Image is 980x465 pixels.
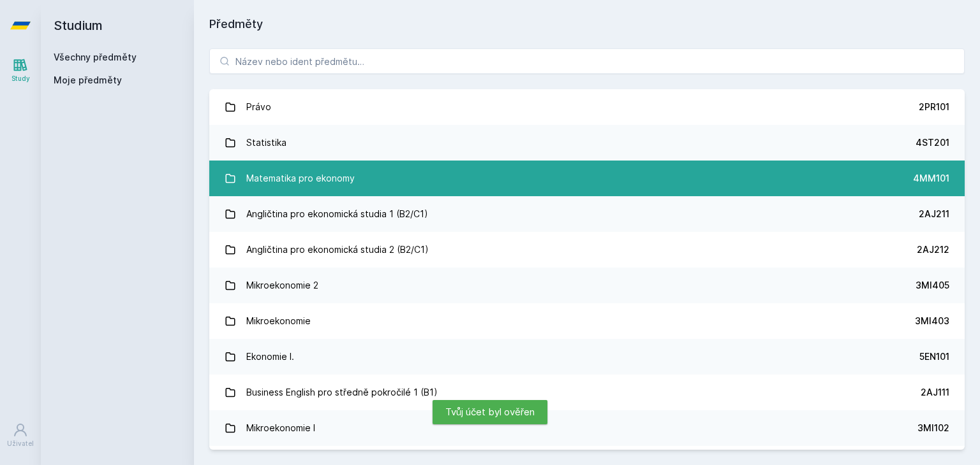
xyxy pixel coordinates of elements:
div: Právo [246,94,271,120]
a: Business English pro středně pokročilé 1 (B1) 2AJ111 [209,375,965,410]
div: 4ST201 [916,136,949,149]
div: Study [11,74,30,83]
div: Uživatel [7,439,34,448]
div: 4MM101 [913,172,949,185]
div: Angličtina pro ekonomická studia 2 (B2/C1) [246,237,429,262]
div: Mikroekonomie I [246,415,315,441]
a: Ekonomie I. 5EN101 [209,339,965,375]
div: Ekonomie I. [246,344,294,369]
div: 2AJ111 [921,386,949,399]
div: 3MI102 [917,422,949,434]
a: Uživatel [3,416,38,455]
a: Mikroekonomie 3MI403 [209,303,965,339]
div: 3MI403 [915,315,949,327]
span: Moje předměty [54,74,122,87]
div: Mikroekonomie [246,308,311,334]
a: Mikroekonomie 2 3MI405 [209,268,965,303]
div: Matematika pro ekonomy [246,166,355,191]
a: Mikroekonomie I 3MI102 [209,410,965,446]
a: Všechny předměty [54,52,137,62]
div: Statistika [246,130,286,155]
div: Mikroekonomie 2 [246,273,318,298]
div: Angličtina pro ekonomická studia 1 (B2/C1) [246,201,428,227]
div: 2AJ212 [917,243,949,256]
a: Matematika pro ekonomy 4MM101 [209,161,965,196]
div: Business English pro středně pokročilé 1 (B1) [246,380,438,405]
a: Angličtina pro ekonomická studia 1 (B2/C1) 2AJ211 [209,196,965,232]
a: Právo 2PR101 [209,89,965,125]
div: 3MI405 [916,279,949,292]
a: Study [3,51,38,90]
h1: Předměty [209,15,965,33]
a: Statistika 4ST201 [209,125,965,161]
div: 5EN101 [919,350,949,363]
div: 2PR101 [919,101,949,113]
div: 2AJ211 [919,208,949,220]
div: Tvůj účet byl ověřen [433,400,547,424]
input: Název nebo ident předmětu… [209,48,965,74]
a: Angličtina pro ekonomická studia 2 (B2/C1) 2AJ212 [209,232,965,268]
